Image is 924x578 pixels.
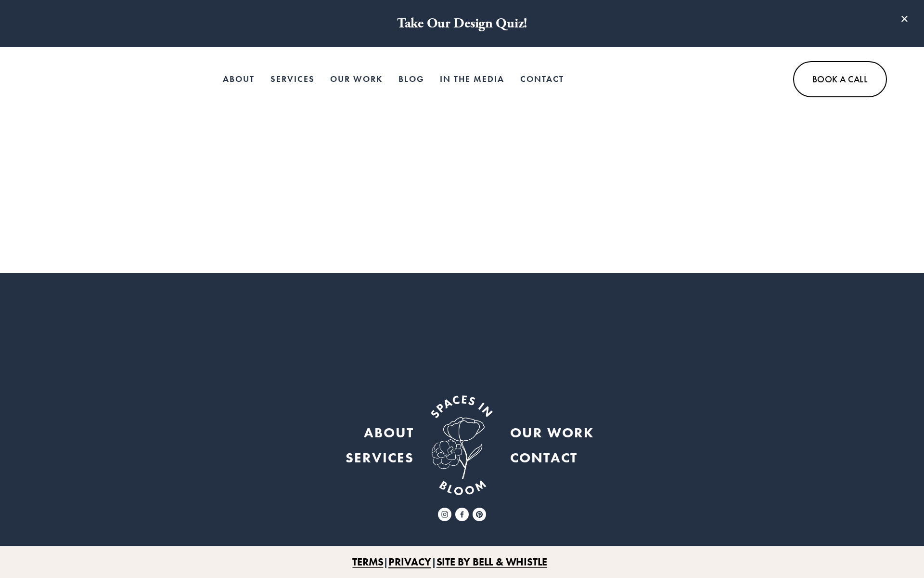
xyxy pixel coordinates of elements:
p: | | [222,552,678,572]
a: Contact [520,69,564,89]
a: Our Work [330,69,383,89]
a: In the Media [440,69,504,89]
strong: ABOUT [364,424,414,442]
a: OUR WORK [510,420,594,446]
a: CONTACT [510,446,577,471]
a: About [223,69,255,89]
span: PRIVACY [388,555,431,569]
strong: SERVICES [346,449,414,467]
a: Blog [398,69,424,89]
a: Services [270,69,315,89]
a: Pinterest [473,508,486,521]
a: Instagram [438,508,451,521]
a: ABOUT [364,420,414,446]
strong: OUR WORK [510,424,594,442]
a: SITE BY BELL & WHISTLE [436,552,548,572]
a: SERVICES [346,446,414,471]
a: TERMS [352,552,383,572]
strong: CONTACT [510,449,577,467]
a: Facebook [455,508,469,521]
img: Spaces in Bloom Designs [37,60,184,98]
a: Book A Call [793,61,887,97]
a: PRIVACY [388,552,431,572]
